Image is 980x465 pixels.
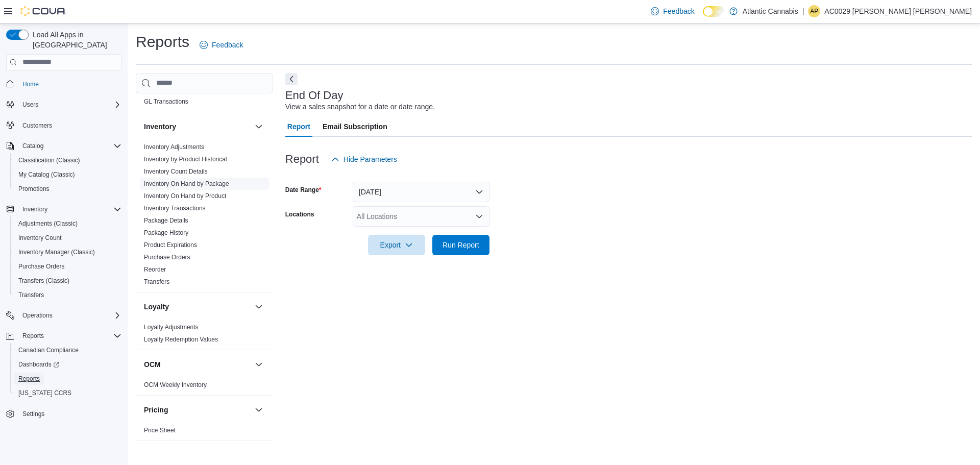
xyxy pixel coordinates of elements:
[144,143,204,151] a: Inventory Adjustments
[10,153,126,167] button: Classification (Classic)
[14,183,121,195] span: Promotions
[18,309,57,322] button: Operations
[353,182,489,202] button: [DATE]
[18,203,121,215] span: Inventory
[10,259,126,274] button: Purchase Orders
[18,219,78,228] span: Adjustments (Classic)
[2,118,126,133] button: Customers
[285,102,435,112] div: View a sales snapshot for a date or date range.
[144,426,176,434] span: Price Sheet
[18,140,121,152] span: Catalog
[144,241,197,249] span: Product Expirations
[18,119,56,132] a: Customers
[2,202,126,216] button: Inventory
[18,78,121,90] span: Home
[14,260,69,273] a: Purchase Orders
[2,406,126,421] button: Settings
[2,97,126,112] button: Users
[10,288,126,302] button: Transfers
[10,167,126,182] button: My Catalog (Classic)
[144,336,218,343] a: Loyalty Redemption Values
[144,381,207,388] a: OCM Weekly Inventory
[144,97,188,106] span: GL Transactions
[14,246,99,258] a: Inventory Manager (Classic)
[374,235,419,255] span: Export
[14,232,121,244] span: Inventory Count
[344,154,397,164] span: Hide Parameters
[136,83,273,112] div: Finance
[6,72,121,448] nav: Complex example
[144,204,206,212] span: Inventory Transactions
[14,168,79,181] a: My Catalog (Classic)
[18,291,44,299] span: Transfers
[22,410,44,418] span: Settings
[136,321,273,350] div: Loyalty
[29,30,121,50] span: Load All Apps in [GEOGRAPHIC_DATA]
[14,344,121,356] span: Canadian Compliance
[285,73,298,85] button: Next
[144,335,218,344] span: Loyalty Redemption Values
[14,275,121,287] span: Transfers (Classic)
[14,358,121,371] span: Dashboards
[824,5,972,17] p: AC0029 [PERSON_NAME] [PERSON_NAME]
[285,89,344,102] h3: End Of Day
[18,99,42,111] button: Users
[285,153,319,165] h3: Report
[743,5,798,17] p: Atlantic Cannabis
[212,40,243,50] span: Feedback
[144,405,251,415] button: Pricing
[14,275,73,287] a: Transfers (Classic)
[10,372,126,386] button: Reports
[144,155,227,163] span: Inventory by Product Historical
[144,241,197,249] a: Product Expirations
[10,357,126,372] a: Dashboards
[18,389,71,397] span: [US_STATE] CCRS
[22,80,39,88] span: Home
[663,6,694,16] span: Feedback
[144,253,190,261] span: Purchase Orders
[20,6,66,16] img: Cova
[144,265,166,274] span: Reorder
[2,139,126,153] button: Catalog
[144,121,176,132] h3: Inventory
[144,323,199,331] span: Loyalty Adjustments
[14,289,121,301] span: Transfers
[22,121,52,130] span: Customers
[144,192,226,200] span: Inventory On Hand by Product
[18,346,79,354] span: Canadian Compliance
[144,266,166,273] a: Reorder
[253,358,265,371] button: OCM
[14,289,48,301] a: Transfers
[18,99,121,111] span: Users
[136,32,189,52] h1: Reports
[18,140,47,152] button: Catalog
[18,408,48,420] a: Settings
[253,301,265,313] button: Loyalty
[14,387,76,399] a: [US_STATE] CCRS
[647,1,698,21] a: Feedback
[253,120,265,133] button: Inventory
[18,78,43,90] a: Home
[144,156,227,163] a: Inventory by Product Historical
[144,229,188,236] a: Package History
[18,262,65,271] span: Purchase Orders
[2,308,126,323] button: Operations
[136,379,273,395] div: OCM
[14,246,121,258] span: Inventory Manager (Classic)
[18,119,121,132] span: Customers
[432,235,489,255] button: Run Report
[18,375,40,383] span: Reports
[18,185,50,193] span: Promotions
[136,141,273,292] div: Inventory
[18,309,121,322] span: Operations
[14,373,121,385] span: Reports
[18,360,59,369] span: Dashboards
[22,311,53,320] span: Operations
[144,217,188,224] a: Package Details
[144,278,169,285] a: Transfers
[443,240,479,250] span: Run Report
[18,248,95,256] span: Inventory Manager (Classic)
[14,154,121,166] span: Classification (Classic)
